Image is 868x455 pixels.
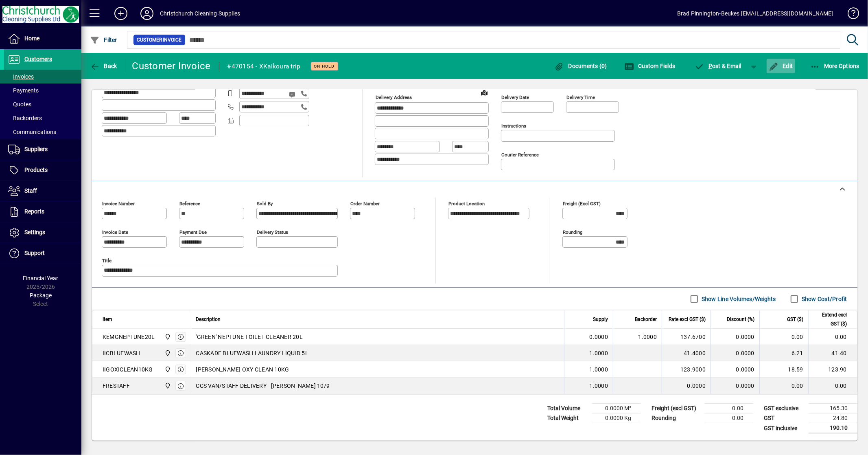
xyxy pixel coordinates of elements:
label: Show Cost/Profit [800,295,847,303]
span: Payments [8,87,39,94]
td: 0.0000 Kg [592,413,641,423]
button: Back [88,59,119,73]
div: KEMGNEPTUNE20L [103,333,155,341]
td: Freight (excl GST) [647,404,704,413]
span: CASKADE BLUEWASH LAUNDRY LIQUID 5L [196,349,309,357]
div: Brad Pinnington-Beukes [EMAIL_ADDRESS][DOMAIN_NAME] [677,7,833,20]
span: ost & Email [695,63,742,69]
div: #470154 - XKaikoura trip [227,60,301,73]
span: GST ($) [787,315,803,324]
mat-label: Invoice number [102,201,135,207]
mat-label: Invoice date [102,229,128,235]
a: Backorders [4,111,81,125]
span: Supply [593,315,608,324]
mat-label: Sold by [257,201,273,207]
a: Quotes [4,97,81,111]
a: Products [4,160,81,180]
td: 0.0000 M³ [592,404,641,413]
a: Payments [4,84,81,97]
td: 0.0000 [711,378,759,394]
button: Edit [767,59,795,73]
span: Christchurch Cleaning Supplies Ltd [162,332,172,341]
td: 123.90 [808,361,857,378]
span: 0.0000 [590,333,608,341]
td: GST [760,413,809,423]
div: 41.4000 [667,349,706,357]
span: CCS VAN/STAFF DELIVERY - [PERSON_NAME] 10/9 [196,382,330,390]
mat-label: Delivery status [257,229,288,235]
a: Staff [4,181,81,201]
td: 165.30 [809,404,857,413]
span: 1.0000 [638,333,657,341]
td: 0.0000 [711,361,759,378]
span: Financial Year [23,275,59,281]
span: 1.0000 [590,365,608,374]
app-page-header-button: Back [81,59,126,73]
td: 0.00 [759,329,808,345]
a: Support [4,243,81,264]
span: Communications [8,129,56,135]
span: Back [90,63,117,69]
td: 0.00 [704,404,753,413]
span: Christchurch Cleaning Supplies Ltd [162,365,172,374]
a: Home [4,29,81,49]
mat-label: Delivery time [566,95,595,100]
span: Item [103,315,112,324]
span: 1.0000 [590,382,608,390]
span: 1.0000 [590,349,608,357]
a: Reports [4,202,81,222]
td: 0.00 [808,378,857,394]
mat-label: Rounding [563,229,582,235]
span: 'GREEN' NEPTUNE TOILET CLEANER 20L [196,333,303,341]
span: Backorder [635,315,657,324]
td: Rounding [647,413,704,423]
div: 137.6700 [667,333,706,341]
mat-label: Order number [350,201,380,207]
a: Settings [4,222,81,243]
span: Christchurch Cleaning Supplies Ltd [162,349,172,358]
div: Customer Invoice [132,59,211,73]
span: Staff [24,187,37,194]
mat-label: Courier Reference [501,152,539,158]
span: Customers [24,56,52,62]
td: 190.10 [809,423,857,433]
mat-label: Title [102,258,112,264]
span: P [708,63,712,69]
span: Suppliers [24,146,48,152]
span: Customer Invoice [137,36,182,44]
div: 123.9000 [667,365,706,374]
td: 0.0000 [711,329,759,345]
td: 41.40 [808,345,857,361]
span: Invoices [8,73,34,80]
td: 6.21 [759,345,808,361]
label: Show Line Volumes/Weights [700,295,776,303]
a: Suppliers [4,139,81,160]
button: Filter [88,33,119,47]
td: 0.00 [759,378,808,394]
span: Products [24,167,48,173]
td: 0.00 [808,329,857,345]
td: 0.0000 [711,345,759,361]
button: Send SMS [283,85,303,104]
span: Extend excl GST ($) [813,310,847,328]
span: Settings [24,229,45,235]
a: Knowledge Base [842,2,858,28]
a: View on map [478,86,491,99]
a: Invoices [4,70,81,84]
span: Custom Fields [624,63,676,69]
div: IICBLUEWASH [103,349,140,357]
mat-label: Product location [448,201,485,207]
span: On hold [314,64,335,69]
td: 18.59 [759,361,808,378]
button: More Options [808,59,862,73]
td: 24.80 [809,413,857,423]
button: Add [108,6,134,21]
span: Reports [24,208,44,215]
span: Package [30,292,52,299]
span: Home [24,35,39,42]
span: Discount (%) [727,315,754,324]
mat-label: Delivery date [501,95,529,100]
span: Filter [90,37,117,43]
span: Quotes [8,101,31,108]
span: Christchurch Cleaning Supplies Ltd [162,381,172,390]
